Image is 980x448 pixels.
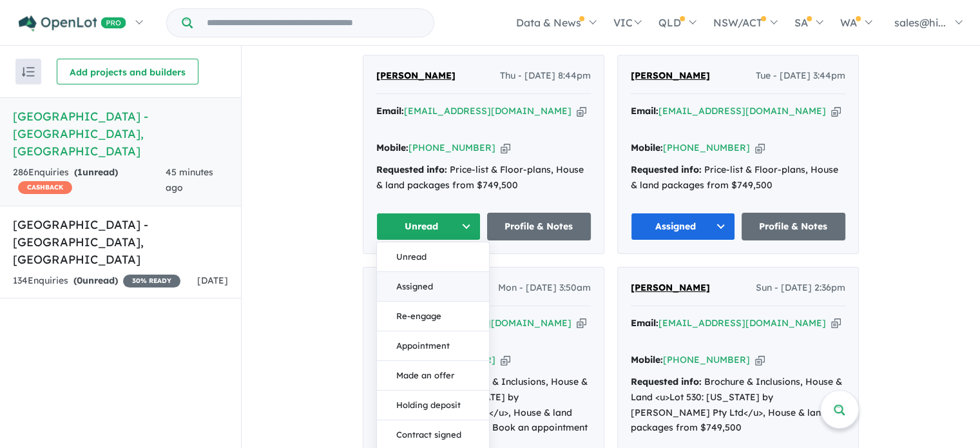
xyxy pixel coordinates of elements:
button: Copy [577,104,586,118]
button: Copy [501,141,510,155]
button: Re-engage [377,302,489,331]
button: Copy [831,104,841,118]
h5: [GEOGRAPHIC_DATA] - [GEOGRAPHIC_DATA] , [GEOGRAPHIC_DATA] [13,216,228,268]
span: sales@hi... [894,16,946,29]
span: Sun - [DATE] 2:36pm [756,280,845,296]
button: Assigned [377,272,489,302]
a: [PERSON_NAME] [376,68,456,84]
div: 134 Enquir ies [13,273,180,289]
button: Holding deposit [377,391,489,420]
strong: Mobile: [631,142,663,153]
a: [EMAIL_ADDRESS][DOMAIN_NAME] [658,105,826,117]
img: Openlot PRO Logo White [19,15,126,32]
img: sort.svg [22,67,35,77]
div: Price-list & Floor-plans, House & land packages from $749,500 [631,162,845,193]
strong: ( unread) [73,275,118,286]
span: 30 % READY [123,275,180,287]
a: [PERSON_NAME] [631,280,710,296]
input: Try estate name, suburb, builder or developer [195,9,431,37]
button: Add projects and builders [57,59,198,84]
strong: Email: [631,105,658,117]
button: Unread [376,213,481,240]
span: 1 [77,166,82,178]
span: 0 [77,275,82,286]
span: [DATE] [197,275,228,286]
span: CASHBACK [18,181,72,194]
strong: ( unread) [74,166,118,178]
div: 286 Enquir ies [13,165,166,196]
div: Brochure & Inclusions, House & Land <u>Lot 530: [US_STATE] by [PERSON_NAME] Pty Ltd</u>, House & ... [631,375,845,436]
strong: Requested info: [631,164,702,175]
a: [EMAIL_ADDRESS][DOMAIN_NAME] [404,105,572,117]
button: Copy [755,353,765,367]
h5: [GEOGRAPHIC_DATA] - [GEOGRAPHIC_DATA] , [GEOGRAPHIC_DATA] [13,108,228,160]
span: Thu - [DATE] 8:44pm [500,68,591,84]
a: [PHONE_NUMBER] [663,142,750,153]
span: [PERSON_NAME] [376,70,456,81]
strong: Email: [376,105,404,117]
a: [PHONE_NUMBER] [663,354,750,365]
a: [PHONE_NUMBER] [408,142,495,153]
strong: Requested info: [376,164,447,175]
button: Assigned [631,213,735,240]
strong: Mobile: [376,142,408,153]
span: [PERSON_NAME] [631,282,710,293]
a: [EMAIL_ADDRESS][DOMAIN_NAME] [658,317,826,329]
button: Copy [577,317,586,330]
button: Copy [501,353,510,367]
button: Copy [831,317,841,330]
button: Unread [377,242,489,272]
strong: Mobile: [631,354,663,365]
button: Appointment [377,331,489,361]
span: Tue - [DATE] 3:44pm [756,68,845,84]
span: Mon - [DATE] 3:50am [498,280,591,296]
div: Price-list & Floor-plans, House & land packages from $749,500 [376,162,591,193]
strong: Requested info: [631,376,702,387]
button: Made an offer [377,361,489,391]
strong: Email: [631,317,658,329]
a: Profile & Notes [487,213,591,240]
span: [PERSON_NAME] [631,70,710,81]
span: 45 minutes ago [166,166,213,193]
a: [PERSON_NAME] [631,68,710,84]
a: Profile & Notes [742,213,846,240]
button: Copy [755,141,765,155]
